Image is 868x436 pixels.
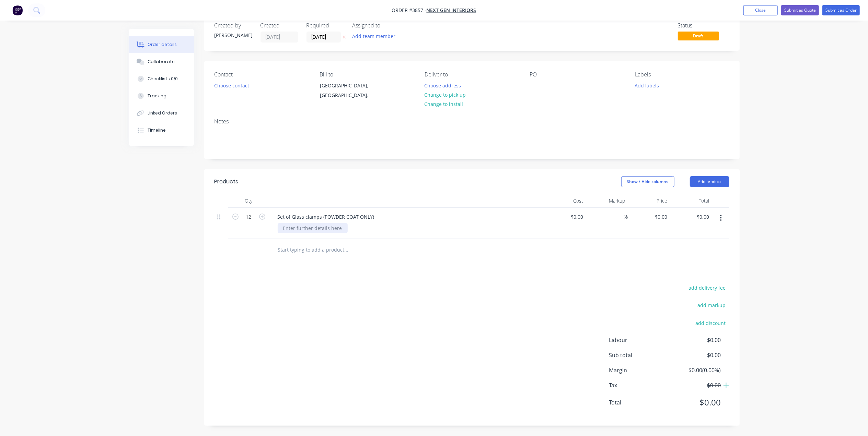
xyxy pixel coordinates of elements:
[670,194,712,208] div: Total
[586,194,628,208] div: Markup
[678,22,729,29] div: Status
[215,71,309,78] div: Contact
[670,351,721,359] span: $0.00
[261,22,298,29] div: Created
[129,122,194,139] button: Timeline
[421,90,470,99] button: Change to pick up
[320,81,377,100] div: [GEOGRAPHIC_DATA], [GEOGRAPHIC_DATA],
[148,93,166,99] div: Tracking
[421,99,467,109] button: Change to install
[215,32,252,39] div: [PERSON_NAME]
[148,59,175,65] div: Collaborate
[314,81,383,102] div: [GEOGRAPHIC_DATA], [GEOGRAPHIC_DATA],
[427,7,476,14] a: Next Gen Interiors
[278,243,415,257] input: Start typing to add a product...
[678,32,719,40] span: Draft
[690,176,729,187] button: Add product
[628,194,670,208] div: Price
[609,336,670,344] span: Labour
[210,81,253,90] button: Choose contact
[215,118,729,125] div: Notes
[421,81,465,90] button: Choose address
[781,5,819,15] button: Submit as Quote
[272,212,380,222] div: Set of Glass clamps (POWDER COAT ONLY)
[743,5,778,15] button: Close
[392,7,427,14] span: Order #3857 -
[215,22,252,29] div: Created by
[425,71,519,78] div: Deliver to
[631,81,663,90] button: Add labels
[609,351,670,359] span: Sub total
[148,110,177,116] div: Linked Orders
[129,105,194,122] button: Linked Orders
[352,22,421,29] div: Assigned to
[215,178,239,186] div: Products
[692,318,729,327] button: add discount
[352,32,399,41] button: Add team member
[306,22,344,29] div: Required
[670,336,721,344] span: $0.00
[670,381,721,389] span: $0.00
[129,70,194,87] button: Checklists 0/0
[670,366,721,374] span: $0.00 ( 0.00 %)
[544,194,586,208] div: Cost
[530,71,624,78] div: PO
[670,396,721,409] span: $0.00
[320,71,414,78] div: Bill to
[148,41,177,48] div: Order details
[609,381,670,389] span: Tax
[12,5,23,15] img: Factory
[129,36,194,53] button: Order details
[694,301,729,310] button: add markup
[822,5,860,15] button: Submit as Order
[609,398,670,407] span: Total
[228,194,269,208] div: Qty
[621,176,674,187] button: Show / Hide columns
[148,127,166,133] div: Timeline
[685,283,729,292] button: add delivery fee
[129,87,194,105] button: Tracking
[609,366,670,374] span: Margin
[129,53,194,70] button: Collaborate
[148,76,178,82] div: Checklists 0/0
[624,213,628,221] span: %
[348,32,399,41] button: Add team member
[635,71,729,78] div: Labels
